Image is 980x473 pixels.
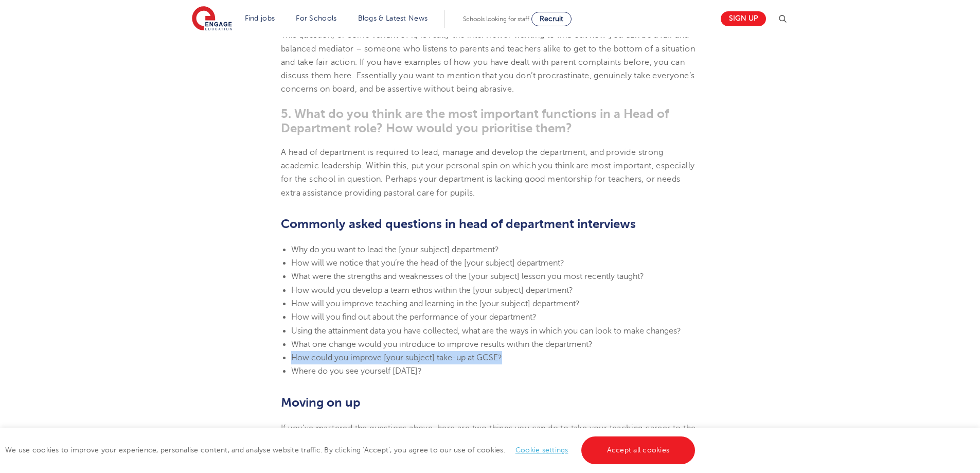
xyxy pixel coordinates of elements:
span: A head of department is required to lead, manage and develop the department, and provide strong a... [281,148,694,198]
span: 5. What do you think are the most important functions in a Head of Department role? How would you... [281,107,669,135]
span: Where do you see yourself [DATE]? [291,366,422,376]
span: Schools looking for staff [463,15,529,23]
h2: Commonly asked questions in head of department interviews [281,215,699,233]
span: What were the strengths and weaknesses of the [your subject] lesson you most recently taught? [291,272,644,281]
a: Accept all cookies [581,436,696,464]
span: How could you improve [your subject] take-up at GCSE? [291,353,502,362]
span: Recruit [540,15,563,23]
span: Why do you want to lead the [your subject] department? [291,245,499,254]
b: Moving on up [281,395,361,410]
a: Blogs & Latest News [358,14,428,22]
span: What one change would you introduce to improve results within the department? [291,340,593,349]
a: Recruit [531,12,572,26]
span: Using the attainment data you have collected, what are the ways in which you can look to make cha... [291,326,681,336]
span: We use cookies to improve your experience, personalise content, and analyse website traffic. By c... [5,446,698,454]
span: This question, or some variant of it, is really the interviewer wanting to find out how you can b... [281,30,695,94]
span: How will you find out about the performance of your department? [291,312,537,322]
span: If you’ve mastered the questions above, here are two things you can do to take your teaching care... [281,424,696,446]
span: How will you improve teaching and learning in the [your subject] department? [291,299,580,308]
img: Engage Education [192,6,232,32]
span: How will we notice that you’re the head of the [your subject] department? [291,258,564,268]
a: For Schools [296,14,336,22]
a: Find jobs [245,14,275,22]
a: Sign up [721,11,766,26]
a: Cookie settings [515,446,568,454]
span: How would you develop a team ethos within the [your subject] department? [291,286,573,295]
